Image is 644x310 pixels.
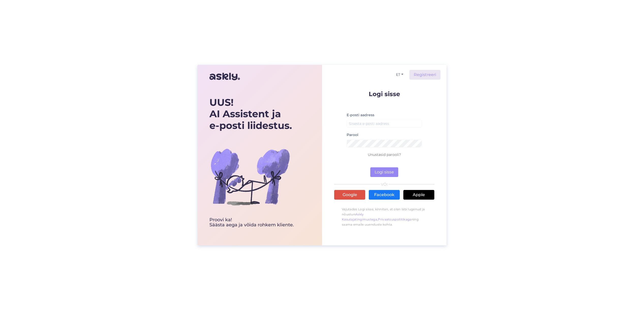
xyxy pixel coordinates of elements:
button: Logi sisse [370,167,398,177]
a: Registreeri [409,70,440,80]
img: bg-askly [209,136,291,217]
label: E-posti aadress [347,112,374,118]
a: Apple [403,190,434,200]
div: Proovi ka! Säästa aega ja võida rohkem kliente. [209,217,294,228]
span: VÕI [380,183,389,186]
a: Google [334,190,365,200]
p: Vajutades Logi sisse, kinnitan, et olen läbi lugenud ja nõustun , ning saama emaile uuenduste kohta. [334,204,434,230]
a: Unustasid parooli? [368,152,401,157]
div: UUS! AI Assistent ja e-posti liidestus. [209,97,294,131]
img: Askly [209,70,240,83]
label: Parool [347,132,358,138]
a: Askly Kasutajatingimustega [342,212,377,221]
p: Logi sisse [334,91,434,97]
a: Privaatsuspoliitikaga [378,217,411,221]
a: Facebook [369,190,400,200]
button: ET [394,71,405,78]
input: Sisesta e-posti aadress [347,120,422,128]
